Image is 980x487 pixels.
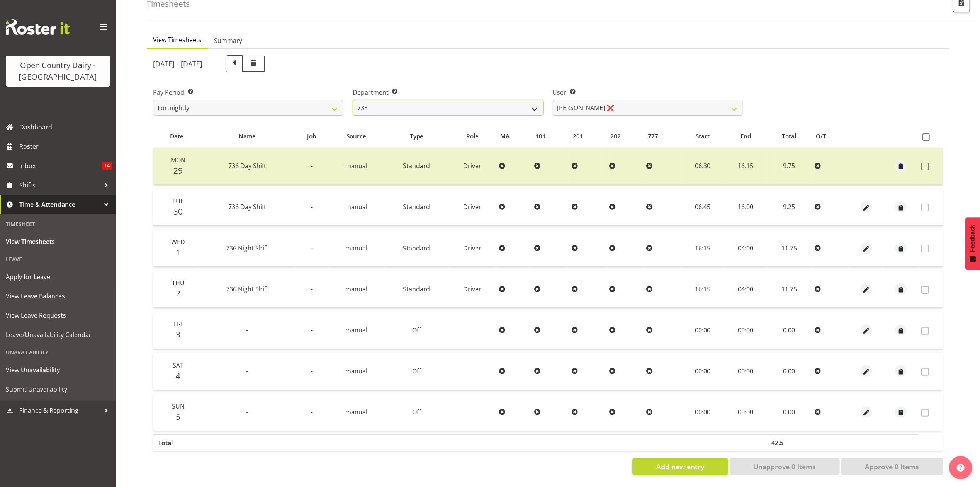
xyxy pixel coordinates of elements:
[725,353,767,390] td: 00:00
[741,132,751,141] span: End
[696,132,710,141] span: Start
[767,230,812,267] td: 11.75
[648,132,658,141] span: 777
[311,203,313,211] span: -
[172,279,185,287] span: Thu
[172,197,184,205] span: Tue
[176,247,180,258] span: 1
[226,244,268,252] span: 736 Night Shift
[311,326,313,334] span: -
[153,60,202,68] h5: [DATE] - [DATE]
[311,367,313,375] span: -
[226,285,268,293] span: 736 Night Shift
[767,271,812,308] td: 11.75
[410,132,423,141] span: Type
[353,88,543,97] label: Department
[346,162,368,170] span: manual
[173,165,183,176] span: 29
[681,189,725,226] td: 06:45
[384,271,449,308] td: Standard
[176,288,180,299] span: 2
[681,312,725,349] td: 00:00
[767,394,812,431] td: 0.00
[681,230,725,267] td: 16:15
[466,132,479,141] span: Role
[153,35,202,44] span: View Timesheets
[176,329,180,340] span: 3
[311,162,313,170] span: -
[681,148,725,185] td: 06:30
[311,244,313,252] span: -
[19,405,100,416] span: Finance & Reporting
[384,230,449,267] td: Standard
[346,367,368,375] span: manual
[6,236,110,247] span: View Timesheets
[6,310,110,321] span: View Leave Requests
[725,394,767,431] td: 00:00
[965,217,980,270] button: Feedback - Show survey
[19,141,112,152] span: Roster
[464,162,482,170] span: Driver
[153,88,343,97] label: Pay Period
[347,132,367,141] span: Source
[725,312,767,349] td: 00:00
[246,408,248,416] span: -
[2,306,114,325] a: View Leave Requests
[384,353,449,390] td: Off
[6,364,110,376] span: View Unavailability
[176,370,180,381] span: 4
[346,326,368,334] span: manual
[841,458,943,475] button: Approve 0 Items
[610,132,621,141] span: 202
[865,461,919,472] span: Approve 0 Items
[725,189,767,226] td: 16:00
[228,203,266,211] span: 736 Day Shift
[816,132,827,141] span: O/T
[311,285,313,293] span: -
[725,230,767,267] td: 04:00
[681,271,725,308] td: 16:15
[767,312,812,349] td: 0.00
[2,232,114,251] a: View Timesheets
[2,216,114,232] div: Timesheet
[2,380,114,399] a: Submit Unavailability
[153,434,200,451] th: Total
[239,132,256,141] span: Name
[346,244,368,252] span: manual
[6,329,110,341] span: Leave/Unavailability Calendar
[2,344,114,360] div: Unavailability
[307,132,316,141] span: Job
[214,36,242,45] span: Summary
[6,271,110,283] span: Apply for Leave
[573,132,583,141] span: 201
[464,244,482,252] span: Driver
[171,156,185,164] span: Mon
[464,285,482,293] span: Driver
[172,402,185,410] span: Sun
[6,19,70,35] img: Rosterit website logo
[19,160,102,172] span: Inbox
[176,411,180,422] span: 5
[2,286,114,306] a: View Leave Balances
[171,238,185,246] span: Wed
[2,360,114,380] a: View Unavailability
[782,132,797,141] span: Total
[767,434,812,451] th: 42.5
[311,408,313,416] span: -
[2,251,114,267] div: Leave
[725,148,767,185] td: 16:15
[730,458,840,475] button: Unapprove 0 Items
[553,88,743,97] label: User
[2,325,114,344] a: Leave/Unavailability Calendar
[725,271,767,308] td: 04:00
[19,199,100,210] span: Time & Attendance
[501,132,510,141] span: MA
[384,312,449,349] td: Off
[246,326,248,334] span: -
[228,162,266,170] span: 736 Day Shift
[346,285,368,293] span: manual
[681,353,725,390] td: 00:00
[767,148,812,185] td: 9.75
[6,383,110,395] span: Submit Unavailability
[346,203,368,211] span: manual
